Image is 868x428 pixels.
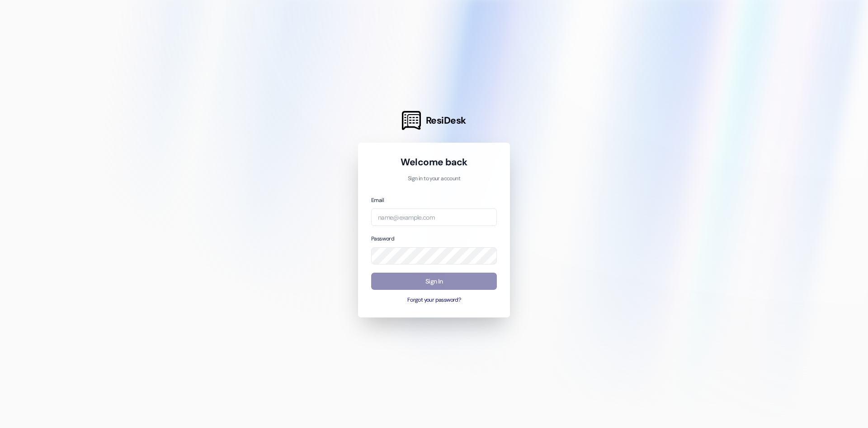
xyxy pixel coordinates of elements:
h1: Welcome back [371,156,497,168]
label: Password [371,235,394,242]
input: name@example.com [371,208,497,226]
button: Forgot your password? [371,296,497,304]
button: Sign In [371,273,497,290]
span: ResiDesk [426,114,466,127]
img: ResiDesk Logo [402,111,421,130]
label: Email [371,197,384,204]
p: Sign in to your account [371,175,497,183]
